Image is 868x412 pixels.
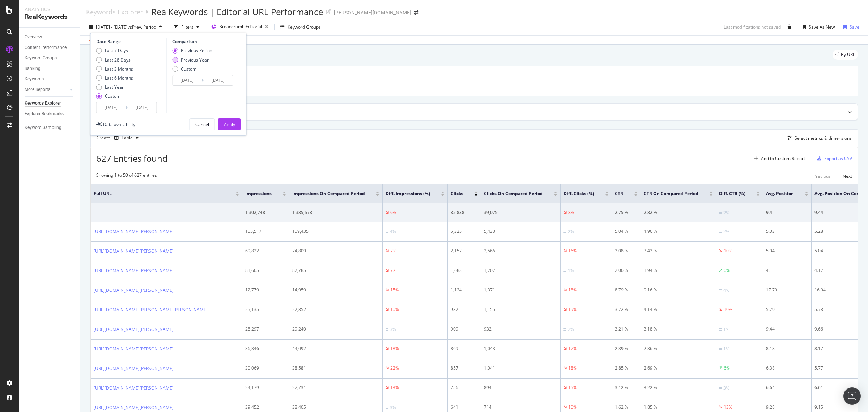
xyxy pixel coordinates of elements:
[245,404,286,411] div: 39,452
[245,384,286,391] div: 24,179
[644,404,713,411] div: 1.85 %
[245,287,286,293] div: 12,779
[94,345,174,353] a: [URL][DOMAIN_NAME][PERSON_NAME]
[813,173,831,179] div: Previous
[25,86,68,93] a: More Reports
[292,306,379,313] div: 27,852
[644,267,713,274] div: 1.94 %
[719,348,722,350] img: Equal
[766,365,808,371] div: 6.38
[809,24,835,30] div: Save As New
[568,228,574,235] div: 2%
[224,121,235,127] div: Apply
[724,267,730,274] div: 6%
[484,345,557,352] div: 1,043
[841,52,855,57] span: By URL
[288,24,321,30] div: Keyword Groups
[766,384,808,391] div: 6.64
[96,172,157,181] div: Showing 1 to 50 of 627 entries
[25,54,75,62] a: Keyword Groups
[568,248,577,254] div: 16%
[292,384,379,391] div: 27,731
[568,209,574,216] div: 8%
[105,93,120,99] div: Custom
[563,231,566,233] img: Equal
[390,306,399,313] div: 10%
[96,84,133,90] div: Last Year
[245,267,286,274] div: 81,665
[484,228,557,235] div: 5,433
[451,248,478,254] div: 2,157
[195,121,209,127] div: Cancel
[644,365,713,371] div: 2.69 %
[245,326,286,332] div: 28,297
[484,209,557,216] div: 39,075
[25,65,41,72] div: Ranking
[800,21,835,33] button: Save As New
[451,287,478,293] div: 1,124
[292,267,379,274] div: 87,785
[25,44,75,51] a: Content Performance
[25,33,75,41] a: Overview
[644,190,698,197] span: CTR On Compared Period
[766,190,794,197] span: Avg. Position
[97,132,141,144] div: Create
[824,155,852,161] div: Export as CSV
[96,57,133,63] div: Last 28 Days
[111,132,141,144] button: Table
[25,110,75,118] a: Explorer Bookmarks
[843,387,861,405] div: Open Intercom Messenger
[615,404,638,411] div: 1.62 %
[484,248,557,254] div: 2,566
[615,365,638,371] div: 2.85 %
[484,404,557,411] div: 714
[171,21,202,33] button: Filters
[390,404,396,411] div: 3%
[841,21,859,33] button: Save
[25,6,74,13] div: Analytics
[751,153,805,164] button: Add to Custom Report
[292,326,379,332] div: 29,240
[94,287,174,294] a: [URL][DOMAIN_NAME][PERSON_NAME]
[850,24,859,30] div: Save
[292,345,379,352] div: 44,092
[292,209,379,216] div: 1,385,573
[451,345,478,352] div: 869
[94,248,174,255] a: [URL][DOMAIN_NAME][PERSON_NAME]
[451,190,463,197] span: Clicks
[761,156,805,161] div: Add to Custom Report
[172,66,212,72] div: Custom
[25,75,75,83] a: Keywords
[245,190,272,197] span: Impressions
[615,248,638,254] div: 3.08 %
[451,267,478,274] div: 1,683
[719,212,722,214] img: Equal
[484,326,557,332] div: 932
[724,24,781,30] div: Last modifications not saved
[94,384,174,392] a: [URL][DOMAIN_NAME][PERSON_NAME]
[615,306,638,313] div: 3.72 %
[644,384,713,391] div: 3.22 %
[181,57,209,63] div: Previous Year
[292,190,365,197] span: Impressions On Compared Period
[390,248,396,254] div: 7%
[813,172,831,181] button: Previous
[766,404,808,411] div: 9.28
[292,404,379,411] div: 38,405
[277,21,324,33] button: Keyword Groups
[615,267,638,274] div: 2.06 %
[25,54,57,62] div: Keyword Groups
[94,365,174,372] a: [URL][DOMAIN_NAME][PERSON_NAME]
[25,110,64,118] div: Explorer Bookmarks
[719,289,722,291] img: Equal
[484,190,543,197] span: Clicks On Compared Period
[766,248,808,254] div: 5.04
[245,209,286,216] div: 1,302,748
[766,209,808,216] div: 9.4
[644,326,713,332] div: 3.18 %
[766,326,808,332] div: 9.44
[208,21,271,33] button: Breadcrumb:Editorial
[386,190,430,197] span: Diff. Impressions (%)
[724,365,730,371] div: 6%
[86,21,165,33] button: [DATE] - [DATE]vsPrev. Period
